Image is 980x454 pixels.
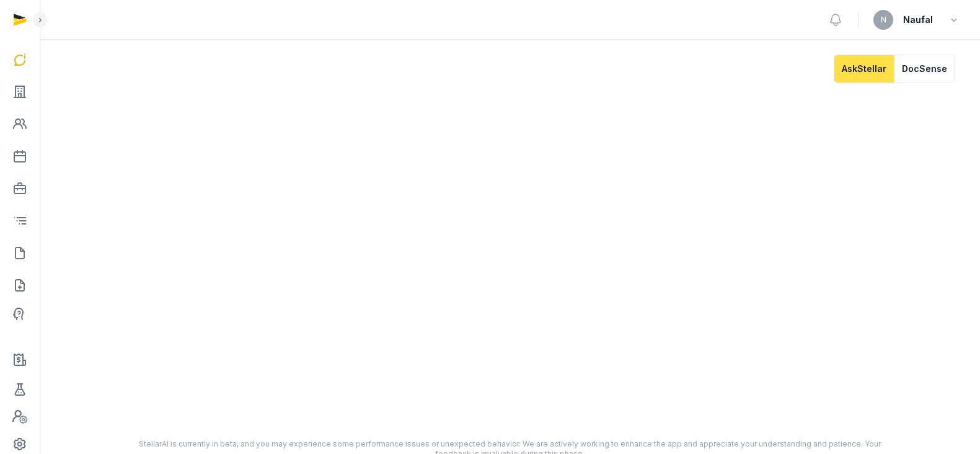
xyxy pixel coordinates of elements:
[903,12,933,27] span: Naufal
[881,16,886,24] span: N
[894,55,955,83] button: DocSense
[873,10,893,30] button: N
[834,55,894,83] button: AskStellar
